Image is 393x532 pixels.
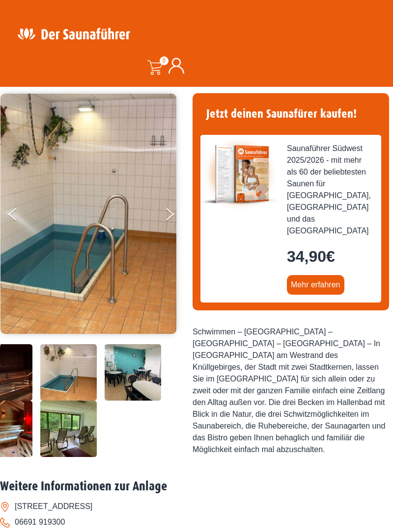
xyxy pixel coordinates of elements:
[8,204,33,228] button: Previous
[193,326,389,456] div: Schwimmen – [GEOGRAPHIC_DATA] – [GEOGRAPHIC_DATA] – [GEOGRAPHIC_DATA] – In [GEOGRAPHIC_DATA] am W...
[287,248,335,265] bdi: 34,90
[326,248,335,265] span: €
[200,101,381,127] h4: Jetzt deinen Saunafürer kaufen!
[287,143,373,237] span: Saunaführer Südwest 2025/2026 - mit mehr als 60 der beliebtesten Saunen für [GEOGRAPHIC_DATA], [G...
[164,204,189,228] button: Next
[200,135,279,213] img: der-saunafuehrer-2025-suedwest.jpg
[160,56,168,65] span: 0
[287,275,344,295] a: Mehr erfahren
